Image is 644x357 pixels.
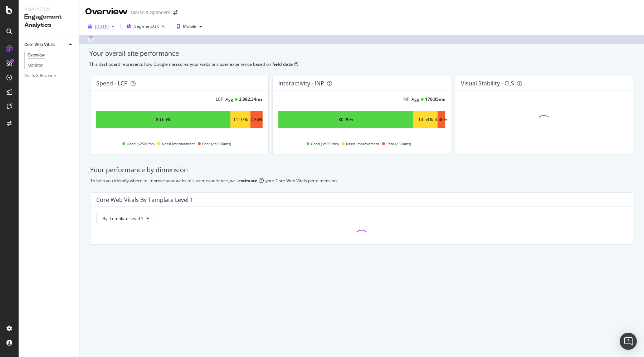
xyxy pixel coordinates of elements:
[24,72,56,80] div: Visits & Revenue
[134,23,159,29] span: Segment: UK
[162,139,195,148] span: Need Improvement
[156,116,171,123] div: 80.65%
[233,116,248,123] div: 11.97%
[250,116,263,123] div: 7.36%
[461,80,514,87] div: Visual Stability - CLS
[239,96,263,102] div: 2,082.34 ms
[278,80,324,87] div: Interactivity - INP
[28,51,74,59] a: Overview
[338,116,353,123] div: 80.99%
[216,96,233,102] div: LCP: Agg
[24,72,74,80] a: Visits & Revenue
[96,213,155,224] button: By: Template Level 1
[90,165,633,175] div: Your performance by dimension
[28,62,43,69] div: Monitor
[89,61,634,67] div: This dashboard represents how Google measures your website's user experience based on
[28,62,74,69] a: Monitor
[123,21,168,32] button: Segment:UK
[85,6,128,18] div: Overview
[89,49,634,58] div: Your overall site performance
[202,139,231,148] span: Poor (>=4000ms)
[90,178,633,184] div: To help you identify where to improve your website's user experience, we your Core Web Vitals per...
[173,10,177,15] div: arrow-right-arrow-left
[386,139,411,148] span: Poor (>500ms)
[131,9,170,16] div: Marks & Spencers
[127,139,155,148] span: Good (<2500ms)
[85,21,117,32] button: [DATE]
[620,333,637,350] div: Open Intercom Messenger
[24,41,55,49] div: Core Web Vitals
[238,178,257,184] div: estimate
[402,96,419,102] div: INP: Agg
[311,139,339,148] span: Good (<=200ms)
[28,51,45,59] div: Overview
[346,139,379,148] span: Need Improvement
[174,21,205,32] button: Mobile
[272,61,293,67] b: field data
[183,24,196,29] div: Mobile
[435,116,447,123] div: 4.46%
[418,116,433,123] div: 14.54%
[24,13,73,29] div: Engagement Analytics
[95,24,109,30] div: [DATE]
[24,41,67,49] a: Core Web Vitals
[96,80,128,87] div: Speed - LCP
[425,96,445,102] div: 170.05 ms
[24,6,73,13] div: Analytics
[102,215,143,222] span: By: Template Level 1
[96,196,193,203] div: Core Web Vitals By Template Level 1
